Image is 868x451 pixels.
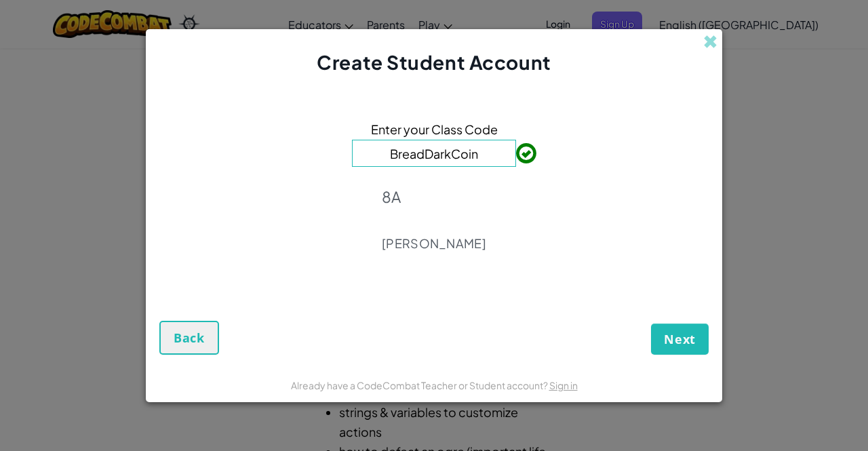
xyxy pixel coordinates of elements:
a: Sign in [549,379,578,391]
span: Next [664,331,696,347]
span: Back [174,330,205,346]
span: Create Student Account [317,50,551,74]
p: 8A [382,187,486,206]
span: Enter your Class Code [371,119,498,139]
span: Already have a CodeCombat Teacher or Student account? [291,379,549,391]
button: Next [651,323,709,355]
p: [PERSON_NAME] [382,235,486,252]
button: Back [159,321,219,355]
